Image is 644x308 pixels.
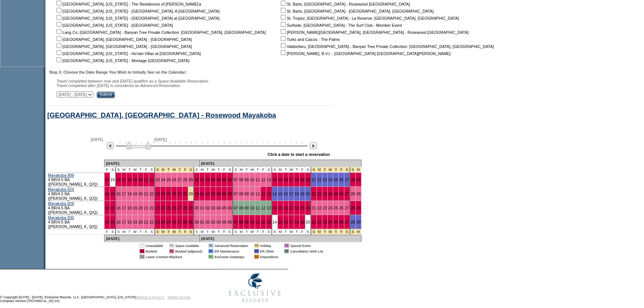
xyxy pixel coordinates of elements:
[189,206,193,210] a: 29
[250,192,254,196] a: 10
[261,229,266,235] td: F
[138,220,143,224] a: 20
[222,229,227,235] td: F
[261,177,265,182] a: 12
[144,220,148,224] a: 21
[323,192,327,196] a: 23
[200,167,205,173] td: M
[356,167,361,173] td: New Year's
[110,229,116,235] td: S
[155,229,161,235] td: Thanksgiving
[116,206,121,210] a: 16
[47,173,104,187] td: 4 BR/4.5 BA ([PERSON_NAME], K, Q/Q)
[91,137,103,142] span: [DATE]
[205,229,210,235] td: T
[244,177,249,182] a: 09
[183,167,188,173] td: Thanksgiving
[55,23,173,28] nobr: [GEOGRAPHIC_DATA], [US_STATE] - [GEOGRAPHIC_DATA]
[183,206,187,210] a: 28
[200,160,361,167] td: [DATE]
[166,220,171,224] a: 25
[239,192,244,196] a: 08
[122,177,126,182] a: 17
[171,229,177,235] td: Thanksgiving
[255,167,261,173] td: T
[200,177,205,182] a: 01
[55,51,201,56] nobr: [GEOGRAPHIC_DATA], [US_STATE] - Ho'olei Villas at [GEOGRAPHIC_DATA]
[267,220,271,224] a: 13
[289,220,293,224] a: 17
[166,229,171,235] td: Thanksgiving
[334,177,338,182] a: 25
[47,111,276,119] a: [GEOGRAPHIC_DATA], [GEOGRAPHIC_DATA] - Rosewood Mayakoba
[116,167,122,173] td: S
[155,220,160,224] a: 23
[48,215,74,220] a: Mayakoba 830
[144,206,148,210] a: 21
[133,177,137,182] a: 19
[107,142,114,149] img: Previous
[138,229,144,235] td: T
[334,220,338,224] a: 25
[166,167,171,173] td: Thanksgiving
[234,177,238,182] a: 07
[222,177,226,182] a: 05
[222,192,226,196] a: 05
[289,206,293,210] a: 17
[104,160,200,167] td: [DATE]
[273,192,277,196] a: 14
[116,220,121,224] a: 16
[205,206,210,210] a: 02
[222,220,226,224] a: 05
[272,167,278,173] td: S
[278,206,283,210] a: 15
[345,192,349,196] a: 27
[177,167,183,173] td: Thanksgiving
[172,220,176,224] a: 26
[266,167,272,173] td: S
[57,79,209,83] span: Travel completed between now and [DATE] qualifies as a Space Available Reservation.
[188,229,194,235] td: Thanksgiving
[311,167,317,173] td: Christmas
[216,192,221,196] a: 04
[55,30,266,35] nobr: Lang Co, [GEOGRAPHIC_DATA] - Banyan Tree Private Collection: [GEOGRAPHIC_DATA], [GEOGRAPHIC_DATA]
[289,167,294,173] td: W
[267,152,330,157] div: Click a date to start a reservation
[356,177,361,182] a: 29
[177,177,182,182] a: 27
[183,229,188,235] td: Thanksgiving
[278,167,283,173] td: M
[138,177,143,182] a: 20
[144,167,149,173] td: F
[149,192,154,196] a: 22
[356,192,361,196] a: 29
[132,167,138,173] td: W
[161,229,166,235] td: Thanksgiving
[289,177,293,182] a: 17
[47,215,104,229] td: 4 BR/4.5 BA ([PERSON_NAME], K, Q/Q)
[200,206,205,210] a: 01
[267,192,271,196] a: 13
[278,220,283,224] a: 15
[55,37,192,42] nobr: [GEOGRAPHIC_DATA], [GEOGRAPHIC_DATA] - [GEOGRAPHIC_DATA]
[144,177,148,182] a: 21
[166,177,171,182] a: 25
[279,16,459,20] nobr: St. Tropez, [GEOGRAPHIC_DATA] - La Reserve: [GEOGRAPHIC_DATA], [GEOGRAPHIC_DATA]
[239,220,244,224] a: 08
[222,167,227,173] td: F
[244,229,249,235] td: T
[312,206,316,210] a: 21
[116,229,122,235] td: S
[122,229,127,235] td: M
[279,2,410,6] nobr: St. Barts, [GEOGRAPHIC_DATA] - Rosewood [GEOGRAPHIC_DATA]
[279,51,451,56] nobr: [PERSON_NAME], B.V.I. - [GEOGRAPHIC_DATA] [GEOGRAPHIC_DATA][PERSON_NAME]
[266,229,272,235] td: S
[239,167,244,173] td: M
[55,9,219,13] nobr: [GEOGRAPHIC_DATA], [US_STATE] - [GEOGRAPHIC_DATA], A [GEOGRAPHIC_DATA]
[127,192,132,196] a: 18
[255,192,260,196] a: 11
[350,167,356,173] td: New Year's
[244,167,249,173] td: T
[161,220,165,224] a: 24
[306,192,310,196] a: 20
